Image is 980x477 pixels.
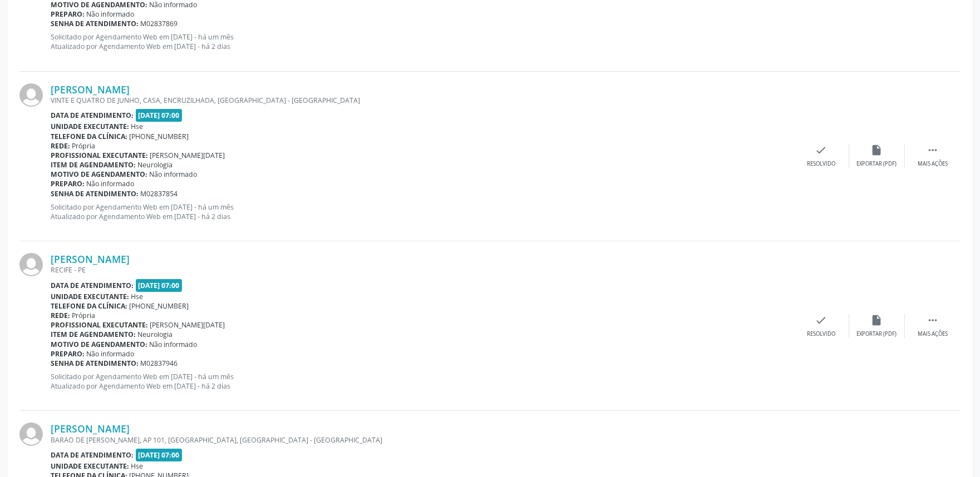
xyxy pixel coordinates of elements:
b: Rede: [51,141,70,151]
img: img [19,423,43,446]
span: Não informado [150,340,198,349]
p: Solicitado por Agendamento Web em [DATE] - há um mês Atualizado por Agendamento Web em [DATE] - h... [51,202,794,221]
span: [DATE] 07:00 [136,449,183,461]
div: VINTE E QUATRO DE JUNHO, CASA, ENCRUZILHADA, [GEOGRAPHIC_DATA] - [GEOGRAPHIC_DATA] [51,96,794,105]
img: img [19,83,43,107]
span: [PHONE_NUMBER] [130,301,189,311]
span: Neurologia [138,330,173,339]
b: Telefone da clínica: [51,301,127,311]
b: Senha de atendimento: [51,189,139,198]
b: Motivo de agendamento: [51,340,147,349]
span: M02837854 [141,189,178,198]
span: Neurologia [138,160,173,170]
a: [PERSON_NAME] [51,253,130,265]
b: Unidade executante: [51,292,129,301]
span: [PERSON_NAME][DATE] [150,151,225,160]
span: Própria [72,311,96,320]
span: [PERSON_NAME][DATE] [150,320,225,330]
b: Unidade executante: [51,122,129,131]
b: Motivo de agendamento: [51,170,147,179]
b: Rede: [51,311,70,320]
span: Não informado [150,170,198,179]
b: Profissional executante: [51,151,148,160]
span: Não informado [87,349,135,359]
div: RECIFE - PE [51,265,794,275]
b: Item de agendamento: [51,160,136,170]
b: Profissional executante: [51,320,148,330]
b: Item de agendamento: [51,330,136,339]
b: Data de atendimento: [51,450,134,460]
a: [PERSON_NAME] [51,83,130,96]
span: [DATE] 07:00 [136,109,183,122]
b: Senha de atendimento: [51,19,139,28]
b: Preparo: [51,179,85,188]
span: Própria [72,141,96,151]
a: [PERSON_NAME] [51,423,130,435]
b: Telefone da clínica: [51,132,127,141]
i: check [815,314,828,326]
div: Mais ações [918,160,948,168]
div: Exportar (PDF) [857,330,897,338]
b: Data de atendimento: [51,111,134,120]
p: Solicitado por Agendamento Web em [DATE] - há um mês Atualizado por Agendamento Web em [DATE] - h... [51,32,794,51]
div: Resolvido [807,160,835,168]
span: Hse [131,461,144,471]
i: insert_drive_file [871,144,883,156]
div: Mais ações [918,330,948,338]
span: Não informado [87,179,135,188]
i: check [815,144,828,156]
span: [PHONE_NUMBER] [130,132,189,141]
b: Preparo: [51,349,85,359]
b: Data de atendimento: [51,281,134,290]
span: M02837869 [141,19,178,28]
span: [DATE] 07:00 [136,279,183,292]
img: img [19,253,43,276]
i: insert_drive_file [871,314,883,326]
b: Senha de atendimento: [51,359,139,368]
div: Exportar (PDF) [857,160,897,168]
div: Resolvido [807,330,835,338]
p: Solicitado por Agendamento Web em [DATE] - há um mês Atualizado por Agendamento Web em [DATE] - h... [51,372,794,391]
i:  [927,144,939,156]
span: M02837946 [141,359,178,368]
div: BARAO DE [PERSON_NAME], AP 101, [GEOGRAPHIC_DATA], [GEOGRAPHIC_DATA] - [GEOGRAPHIC_DATA] [51,435,794,445]
b: Preparo: [51,9,85,19]
span: Hse [131,292,144,301]
b: Unidade executante: [51,461,129,471]
i:  [927,314,939,326]
span: Não informado [87,9,135,19]
span: Hse [131,122,144,131]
